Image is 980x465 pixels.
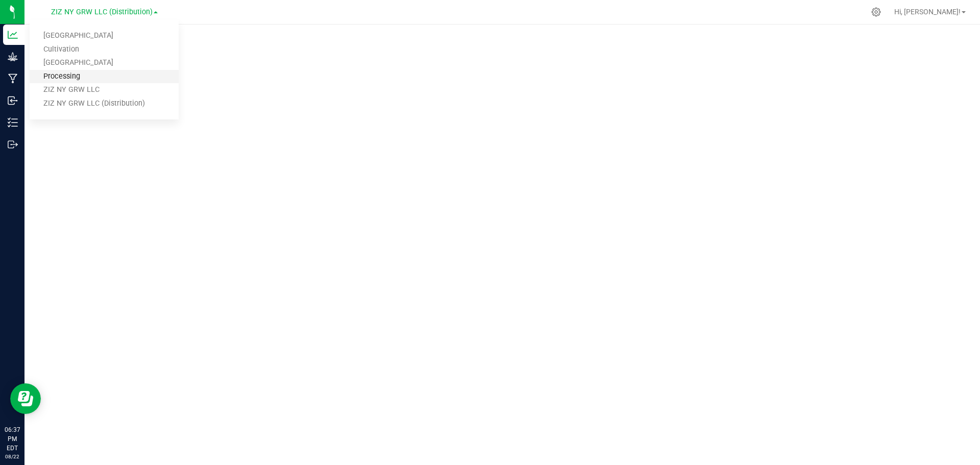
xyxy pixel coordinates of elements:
[30,97,179,111] a: ZIZ NY GRW LLC (Distribution)
[51,8,153,16] span: ZIZ NY GRW LLC (Distribution)
[30,29,179,43] a: [GEOGRAPHIC_DATA]
[5,425,20,453] p: 06:37 PM EDT
[30,70,179,84] a: Processing
[30,83,179,97] a: ZIZ NY GRW LLC
[8,95,18,106] inline-svg: Inbound
[30,43,179,57] a: Cultivation
[870,7,883,17] div: Manage settings
[8,30,18,40] inline-svg: Analytics
[8,139,18,150] inline-svg: Outbound
[8,117,18,128] inline-svg: Inventory
[30,56,179,70] a: [GEOGRAPHIC_DATA]
[894,8,961,16] span: Hi, [PERSON_NAME]!
[5,453,20,460] p: 08/22
[8,52,18,62] inline-svg: Grow
[8,74,18,84] inline-svg: Manufacturing
[10,383,41,414] iframe: Resource center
